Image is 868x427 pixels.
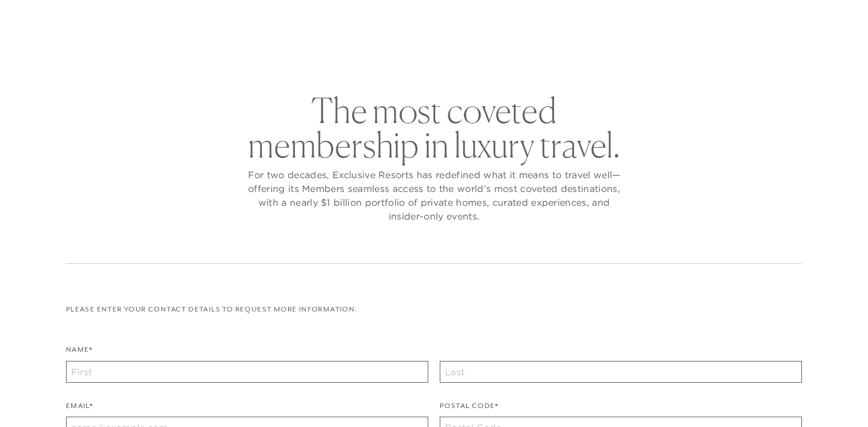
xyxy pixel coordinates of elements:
a: Community [495,37,565,70]
p: For two decades, Exclusive Resorts has redefined what it means to travel well—offering its Member... [245,168,623,223]
label: Postal Code* [440,401,499,417]
input: Last [440,361,802,383]
a: Member Login [745,13,801,23]
p: Please enter your contact details to request more information: [66,304,803,315]
a: Get Started [37,13,87,23]
h2: The most coveted membership in luxury travel. [245,93,623,162]
label: Name* [66,344,93,361]
a: Membership [407,37,478,70]
a: The Collection [302,37,390,70]
label: Email* [66,401,93,417]
input: First [66,361,428,383]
